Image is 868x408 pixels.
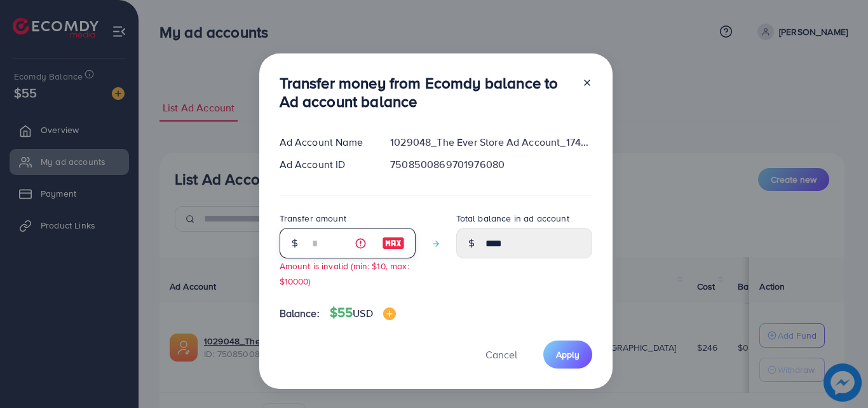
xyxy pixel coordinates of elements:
div: Ad Account ID [269,157,381,172]
span: Apply [556,348,580,361]
img: image [383,307,396,320]
div: 7508500869701976080 [380,157,602,172]
span: Cancel [485,348,517,362]
span: Balance: [280,306,320,321]
label: Transfer amount [280,212,346,225]
button: Apply [543,341,592,368]
button: Cancel [470,341,533,368]
small: Amount is invalid (min: $10, max: $10000) [280,260,409,286]
div: Ad Account Name [269,135,381,150]
h4: $55 [330,305,396,321]
span: USD [353,306,372,320]
img: image [382,236,405,251]
div: 1029048_The Ever Store Ad Account_1748209110103 [380,135,602,150]
label: Total balance in ad account [456,212,569,225]
h3: Transfer money from Ecomdy balance to Ad account balance [280,74,572,111]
